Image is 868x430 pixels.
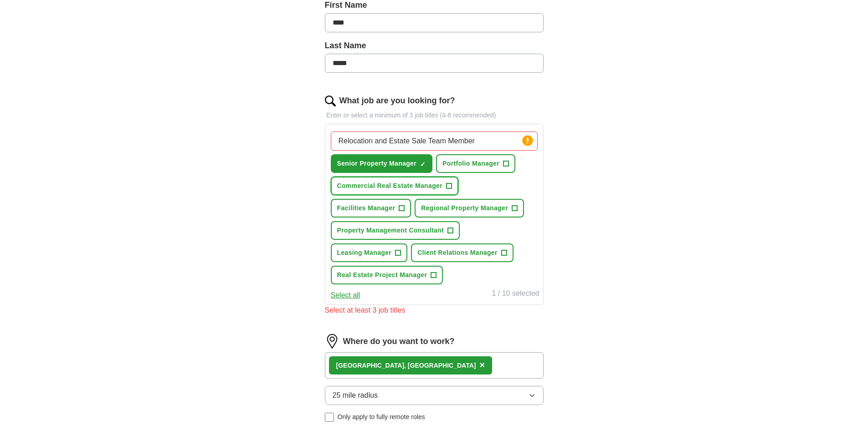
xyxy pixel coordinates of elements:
[337,248,392,258] span: Leasing Manager
[339,95,455,107] label: What job are you looking for?
[492,288,539,301] div: 1 / 10 selected
[325,413,334,422] input: Only apply to fully remote roles
[411,243,514,262] button: Client Relations Manager
[331,132,538,151] input: Type a job title and press enter
[325,386,544,405] button: 25 mile radius
[442,159,499,168] span: Portfolio Manager
[333,390,378,401] span: 25 mile radius
[336,361,476,370] div: , [GEOGRAPHIC_DATA]
[479,359,485,372] button: ×
[421,203,508,213] span: Regional Property Manager
[325,334,339,349] img: location.png
[325,96,336,106] img: search.png
[325,305,544,316] div: Select at least 3 job titles
[417,248,498,258] span: Client Relations Manager
[337,181,442,191] span: Commercial Real Estate Manager
[479,360,485,370] span: ×
[331,266,443,284] button: Real Estate Project Manager
[436,154,515,173] button: Portfolio Manager
[331,290,360,301] button: Select all
[325,40,544,52] label: Last Name
[337,159,417,168] span: Senior Property Manager
[331,154,433,173] button: Senior Property Manager✓
[331,177,458,195] button: Commercial Real Estate Manager
[336,362,405,369] strong: [GEOGRAPHIC_DATA]
[420,161,426,168] span: ✓
[331,221,460,240] button: Property Management Consultant
[338,412,425,422] span: Only apply to fully remote roles
[337,270,427,280] span: Real Estate Project Manager
[325,111,544,120] p: Enter or select a minimum of 3 job titles (4-8 recommended)
[343,335,455,348] label: Where do you want to work?
[415,199,524,218] button: Regional Property Manager
[331,243,408,262] button: Leasing Manager
[331,199,411,218] button: Facilities Manager
[337,203,395,213] span: Facilities Manager
[337,226,444,235] span: Property Management Consultant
